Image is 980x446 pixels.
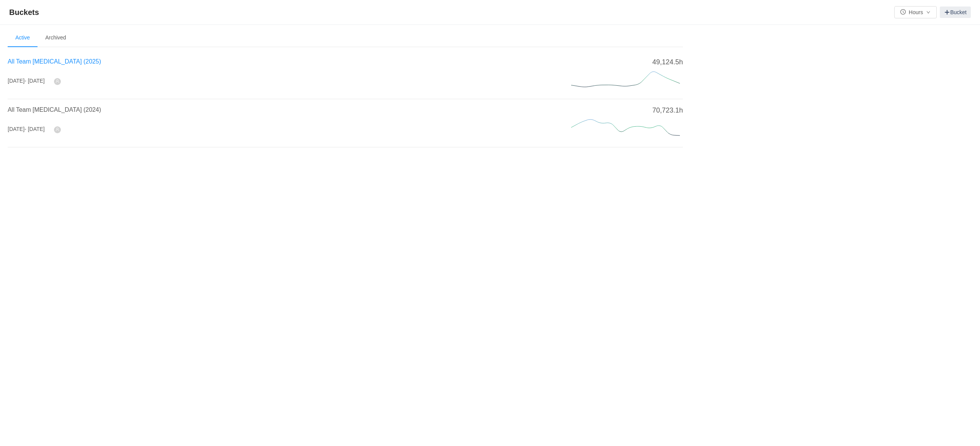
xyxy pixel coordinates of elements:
[38,29,73,47] li: Archived
[652,105,683,116] span: 70,723.1h
[8,125,45,133] div: [DATE]
[8,106,101,113] a: All Team [MEDICAL_DATA] (2024)
[894,6,937,18] button: icon: clock-circleHoursicon: down
[9,6,44,18] span: Buckets
[56,127,59,131] i: icon: user
[24,126,45,132] span: - [DATE]
[940,7,971,18] a: Bucket
[652,57,683,67] span: 49,124.5h
[8,77,45,85] div: [DATE]
[56,79,59,83] i: icon: user
[8,58,101,65] a: All Team [MEDICAL_DATA] (2025)
[8,29,38,47] li: Active
[24,78,45,84] span: - [DATE]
